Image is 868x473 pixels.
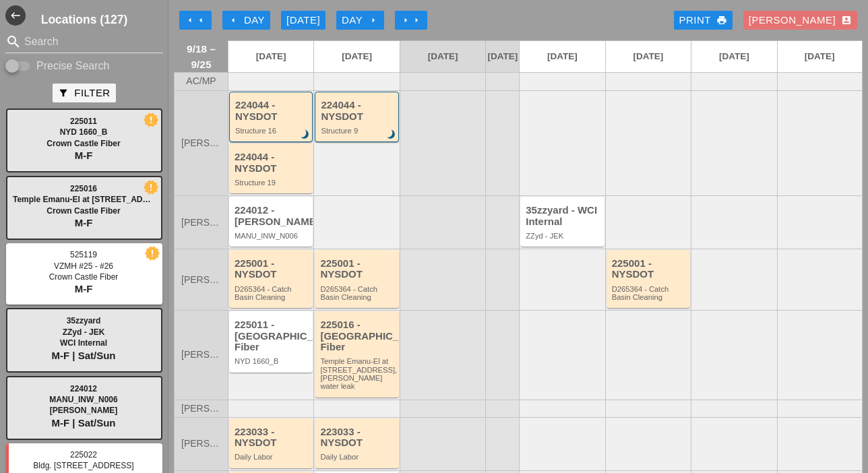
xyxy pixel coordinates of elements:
[146,247,158,259] i: new_releases
[70,450,97,460] span: 225022
[181,439,221,449] span: [PERSON_NAME]
[716,15,727,26] i: print
[235,127,309,135] div: Structure 16
[606,41,691,72] a: [DATE]
[70,184,97,193] span: 225016
[286,13,320,28] div: [DATE]
[342,13,379,28] div: Day
[46,139,120,148] span: Crown Castle Fiber
[5,5,26,26] i: west
[320,453,395,461] div: Daily Labor
[181,138,221,148] span: [PERSON_NAME]
[235,357,309,365] div: NYD 1660_B
[58,86,110,101] div: Filter
[181,350,221,360] span: [PERSON_NAME]
[228,41,313,72] a: [DATE]
[320,427,395,449] div: 223033 - NYSDOT
[51,350,115,361] span: M-F | Sat/Sun
[612,258,687,280] div: 225001 - NYSDOT
[612,285,687,302] div: D265364 - Catch Basin Cleaning
[743,11,857,30] button: [PERSON_NAME]
[320,319,395,353] div: 225016 - [GEOGRAPHIC_DATA] Fiber
[336,11,384,30] button: Day
[63,327,105,337] span: ZZyd - JEK
[235,100,309,122] div: 224044 - NYSDOT
[70,384,97,393] span: 224012
[60,338,107,348] span: WCI Internal
[181,41,221,72] span: 9/18 – 9/25
[320,285,395,302] div: D265364 - Catch Basin Cleaning
[841,15,852,26] i: account_box
[75,150,93,161] span: M-F
[53,84,115,102] button: Filter
[181,275,221,285] span: [PERSON_NAME]
[281,11,325,30] button: [DATE]
[24,31,144,53] input: Search
[321,127,394,135] div: Structure 9
[70,117,97,126] span: 225011
[486,41,519,72] a: [DATE]
[235,258,309,280] div: 225001 - NYSDOT
[186,76,216,86] span: AC/MP
[222,11,270,30] button: Day
[50,406,118,415] span: [PERSON_NAME]
[60,127,108,137] span: NYD 1660_B
[368,15,379,26] i: arrow_right
[384,128,399,143] i: brightness_3
[49,272,119,282] span: Crown Castle Fiber
[70,250,97,259] span: 525119
[181,218,221,228] span: [PERSON_NAME]
[235,285,309,302] div: D265364 - Catch Basin Cleaning
[235,205,309,227] div: 224012 - [PERSON_NAME]
[235,152,309,174] div: 224044 - NYSDOT
[179,11,212,30] button: Move Back 1 Week
[778,41,862,72] a: [DATE]
[674,11,733,30] a: Print
[5,34,22,50] i: search
[320,357,395,390] div: Temple Emanu-El at 1 E 65th Str, NYC, POE water leak
[411,15,422,26] i: arrow_right
[228,15,239,26] i: arrow_left
[395,11,427,30] button: Move Ahead 1 Week
[235,179,309,187] div: Structure 19
[298,128,313,143] i: brightness_3
[46,206,120,216] span: Crown Castle Fiber
[321,100,394,122] div: 224044 - NYSDOT
[5,5,26,26] button: Shrink Sidebar
[400,15,411,26] i: arrow_right
[526,205,600,227] div: 35zzyard - WCI Internal
[235,427,309,449] div: 223033 - NYSDOT
[49,395,117,404] span: MANU_INW_N006
[13,195,287,204] span: Temple Emanu-El at [STREET_ADDRESS], [PERSON_NAME] water leak
[691,41,776,72] a: [DATE]
[520,41,604,72] a: [DATE]
[145,181,157,193] i: new_releases
[145,114,157,126] i: new_releases
[33,461,133,470] span: Bldg. [STREET_ADDRESS]
[75,217,93,228] span: M-F
[195,15,206,26] i: arrow_left
[679,13,727,28] div: Print
[5,58,163,74] div: Enable Precise search to match search terms exactly.
[36,59,110,73] label: Precise Search
[235,453,309,461] div: Daily Labor
[235,232,309,240] div: MANU_INW_N006
[228,13,265,28] div: Day
[67,316,101,325] span: 35zzyard
[181,404,221,414] span: [PERSON_NAME]
[235,319,309,353] div: 225011 - [GEOGRAPHIC_DATA] Fiber
[526,232,600,240] div: ZZyd - JEK
[749,13,852,28] div: [PERSON_NAME]
[320,258,395,280] div: 225001 - NYSDOT
[51,417,115,429] span: M-F | Sat/Sun
[54,261,113,271] span: VZMH #25 - #26
[400,41,485,72] a: [DATE]
[314,41,399,72] a: [DATE]
[185,15,195,26] i: arrow_left
[58,88,69,98] i: filter_alt
[75,283,93,294] span: M-F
